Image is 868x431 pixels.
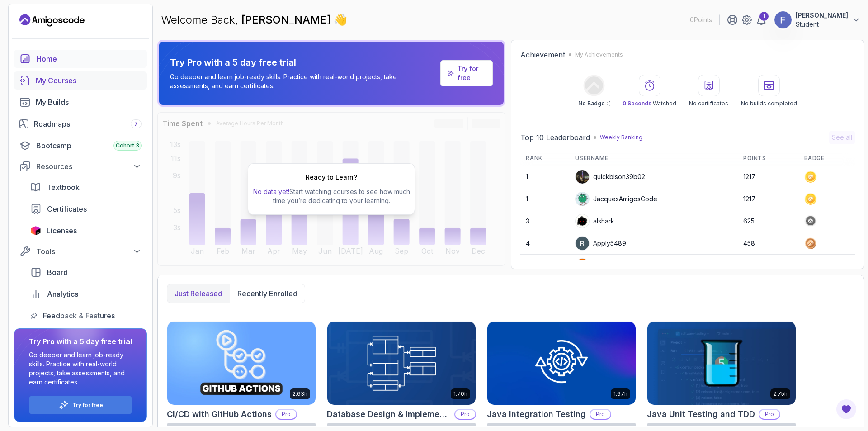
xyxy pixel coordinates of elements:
p: Go deeper and learn job-ready skills. Practice with real-world projects, take assessments, and ea... [170,72,437,90]
td: 337 [738,255,799,277]
a: Try for free [72,402,103,409]
a: textbook [25,178,147,196]
p: No Badge :( [578,100,610,107]
span: Cohort 3 [116,142,139,149]
div: Resources [36,161,142,172]
td: 1 [520,188,570,210]
td: 458 [738,232,799,255]
p: My Achievements [575,51,623,58]
div: Roadmaps [34,118,142,129]
h2: Ready to Learn? [306,173,357,182]
a: Try for free [458,64,486,82]
div: Home [36,53,142,64]
p: Weekly Ranking [600,134,642,141]
p: Pro [590,410,610,419]
button: Recently enrolled [230,284,305,303]
h2: CI/CD with GitHub Actions [167,408,272,421]
p: Just released [175,288,222,299]
span: Licenses [47,225,77,236]
span: 0 Seconds [623,100,651,107]
div: 1 [759,12,769,21]
div: wildmongoosefb425 [575,258,655,273]
button: See all [829,131,855,144]
h2: Java Unit Testing and TDD [647,408,755,421]
p: 0 Points [690,15,712,24]
div: JacquesAmigosCode [575,192,657,206]
h2: Achievement [520,49,565,60]
p: Student [796,20,848,29]
p: Go deeper and learn job-ready skills. Practice with real-world projects, take assessments, and ea... [29,350,132,387]
p: Try Pro with a 5 day free trial [170,56,437,69]
span: [PERSON_NAME] [241,13,334,26]
button: Try for free [29,396,132,414]
td: 1 [520,166,570,188]
span: 7 [134,120,138,128]
img: default monster avatar [576,192,589,206]
td: 3 [520,210,570,232]
div: My Courses [36,75,142,86]
span: Textbook [47,182,80,193]
p: No builds completed [741,100,797,107]
img: user profile image [576,170,589,184]
img: user profile image [576,237,589,250]
p: Pro [276,410,296,419]
a: 1 [756,14,767,25]
td: 1217 [738,166,799,188]
p: 1.67h [613,390,627,398]
a: home [14,50,147,68]
p: Pro [455,410,475,419]
button: Just released [167,284,230,303]
a: builds [14,93,147,111]
button: Open Feedback Button [835,398,857,420]
span: Board [47,267,68,278]
img: Java Unit Testing and TDD card [647,322,796,405]
img: user profile image [576,259,589,272]
img: user profile image [774,11,792,28]
td: 1217 [738,188,799,210]
p: 1.70h [453,390,467,398]
th: Rank [520,151,570,166]
h2: Top 10 Leaderboard [520,132,590,143]
button: Tools [14,243,147,260]
a: licenses [25,222,147,240]
img: Database Design & Implementation card [327,322,476,405]
a: roadmaps [14,115,147,133]
th: Points [738,151,799,166]
p: Recently enrolled [237,288,297,299]
p: 2.63h [292,390,307,398]
td: 5 [520,255,570,277]
img: CI/CD with GitHub Actions card [167,322,316,405]
th: Username [570,151,738,166]
img: Java Integration Testing card [487,322,636,405]
a: certificates [25,200,147,218]
p: Watched [623,100,676,107]
span: Analytics [47,289,78,299]
a: board [25,263,147,281]
a: analytics [25,285,147,303]
img: user profile image [576,214,589,228]
span: No data yet! [253,188,289,195]
button: Resources [14,158,147,175]
td: 625 [738,210,799,232]
p: Start watching courses to see how much time you’re dedicating to your learning. [252,187,411,205]
h2: Database Design & Implementation [327,408,451,421]
div: quickbison39b02 [575,170,645,184]
div: My Builds [36,97,142,108]
div: alshark [575,214,614,228]
button: user profile image[PERSON_NAME]Student [774,11,861,29]
a: Try for free [440,60,493,86]
a: courses [14,71,147,90]
span: Certificates [47,204,87,214]
h2: Java Integration Testing [487,408,586,421]
div: Bootcamp [36,140,142,151]
img: jetbrains icon [30,226,41,235]
p: 2.75h [773,390,788,398]
th: Badge [799,151,855,166]
a: Landing page [19,13,85,28]
a: feedback [25,307,147,325]
div: Apply5489 [575,236,626,251]
p: [PERSON_NAME] [796,11,848,20]
p: No certificates [689,100,728,107]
